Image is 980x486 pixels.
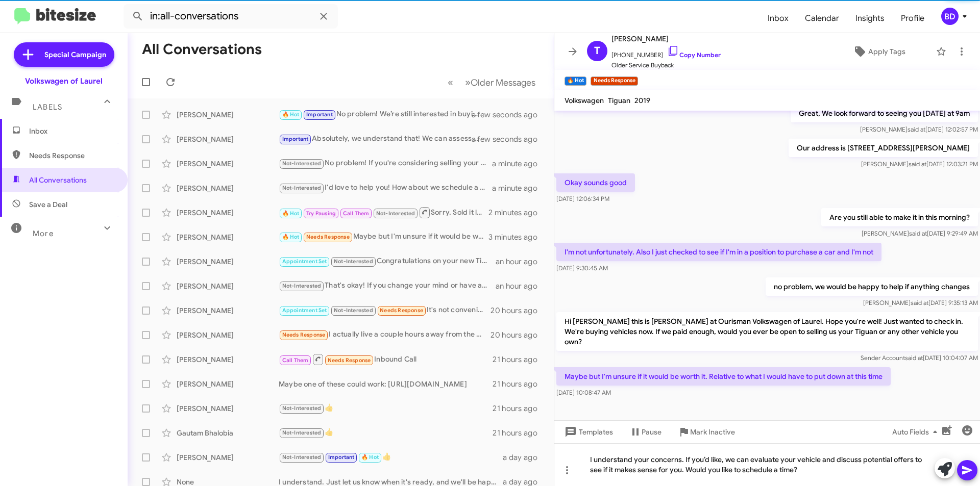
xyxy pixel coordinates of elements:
input: Search [124,4,338,29]
div: Sorry. Sold it last october. [279,206,488,219]
div: I actually live a couple hours away from the dealership. I can tell you it has 41000 miles on it.... [279,329,491,341]
div: Gautam Bhalobia [177,428,279,438]
div: [PERSON_NAME] [177,403,279,414]
div: No problem! If you're considering selling your Tiguan, we can explore options. [279,158,492,169]
div: Congratulations on your new Tiguan! [279,255,496,267]
div: Inbound Call [279,353,493,366]
span: Call Them [343,210,370,217]
span: Not-Interested [282,160,322,167]
a: Profile [893,4,933,33]
span: Call Them [282,357,309,364]
p: Maybe but I'm unsure if it would be worth it. Relative to what I would have to put down at this time [556,367,891,386]
span: Not-Interested [334,307,373,314]
span: Needs Response [380,307,423,314]
p: I'm not unfortunately. Also I just checked to see if I'm in a position to purchase a car and I'm not [556,243,881,261]
div: [PERSON_NAME] [177,354,279,365]
span: Templates [562,423,613,441]
a: Inbox [759,4,797,33]
span: said at [909,160,926,168]
span: [PERSON_NAME] [DATE] 12:03:21 PM [861,160,978,168]
span: 🔥 Hot [282,234,300,240]
small: 🔥 Hot [565,76,586,86]
span: Needs Response [29,150,116,161]
div: 21 hours ago [493,379,546,389]
span: 2019 [634,96,650,105]
div: [PERSON_NAME] [177,134,279,144]
span: Calendar [797,4,847,33]
a: Special Campaign [14,42,114,67]
div: Maybe but I'm unsure if it would be worth it. Relative to what I would have to put down at this time [279,231,488,243]
div: [PERSON_NAME] [177,379,279,389]
span: Needs Response [328,357,371,364]
div: 👍 [279,402,493,414]
div: That's okay! If you change your mind or have any questions about your vehicle, feel free to reach... [279,280,496,292]
span: More [33,229,54,238]
div: It's not convenient for me to drive all that way just to negotiate a price. As I mentioned the ca... [279,304,491,316]
span: [DATE] 10:08:47 AM [556,389,611,396]
div: [PERSON_NAME] [177,208,279,218]
p: no problem, we would be happy to help if anything changes [766,277,978,296]
span: 🔥 Hot [282,111,300,118]
span: Inbox [29,126,116,136]
span: T [594,43,600,59]
div: an hour ago [496,257,546,267]
span: Not-Interested [376,210,415,217]
span: Important [328,454,355,461]
span: Older Messages [471,77,535,88]
button: Next [459,72,542,93]
p: Are you still able to make it in this morning? [821,208,978,226]
nav: Page navigation example [442,72,542,93]
span: Not-Interested [282,405,322,412]
p: Great, We look forward to seeing you [DATE] at 9am [791,104,978,122]
p: Our address is [STREET_ADDRESS][PERSON_NAME] [789,139,978,157]
div: 👍 [279,427,493,439]
span: Not-Interested [282,185,322,191]
div: [PERSON_NAME] [177,257,279,267]
small: Needs Response [591,76,638,86]
div: an hour ago [496,281,546,291]
div: Absolutely, we understand that! We can assess your Jetta and provide you with a fair offer based ... [279,133,484,145]
span: Sender Account [DATE] 10:04:07 AM [861,354,978,362]
div: 👍 [279,451,503,463]
span: Labels [33,103,62,112]
div: BD [941,8,959,25]
button: Apply Tags [826,42,931,61]
span: « [448,76,453,89]
div: 21 hours ago [493,403,546,414]
span: [PERSON_NAME] [611,33,721,45]
span: Not-Interested [282,429,322,436]
div: I understand your concerns. If you’d like, we can evaluate your vehicle and discuss potential off... [554,443,980,486]
div: [PERSON_NAME] [177,281,279,291]
span: Needs Response [306,234,350,240]
span: Special Campaign [44,49,106,60]
p: Okay sounds good [556,173,635,192]
button: BD [933,8,969,25]
span: Not-Interested [282,454,322,461]
div: No problem! We’re still interested in buying any other vehicle you might have. When would be a go... [279,109,484,120]
span: said at [909,229,927,237]
span: Try Pausing [306,210,336,217]
span: said at [905,354,923,362]
div: [PERSON_NAME] [177,110,279,120]
span: Needs Response [282,331,326,338]
span: Save a Deal [29,199,67,210]
span: Auto Fields [892,423,941,441]
span: Important [282,136,309,142]
div: a minute ago [492,183,546,193]
div: [PERSON_NAME] [177,159,279,169]
span: Appointment Set [282,258,327,265]
div: a few seconds ago [484,110,546,120]
span: Important [306,111,333,118]
div: 21 hours ago [493,354,546,365]
a: Copy Number [667,51,721,59]
span: [PERSON_NAME] [DATE] 12:02:57 PM [860,125,978,133]
button: Templates [554,423,621,441]
button: Pause [621,423,670,441]
div: a few seconds ago [484,134,546,144]
h1: All Conversations [142,41,262,58]
span: [PERSON_NAME] [DATE] 9:35:13 AM [863,299,978,306]
div: a minute ago [492,159,546,169]
span: Pause [642,423,661,441]
div: 20 hours ago [491,330,546,340]
div: [PERSON_NAME] [177,452,279,463]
